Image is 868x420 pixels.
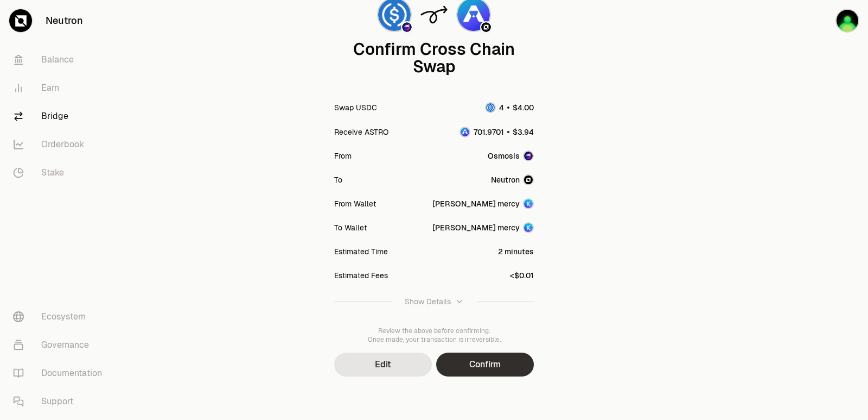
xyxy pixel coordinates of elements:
a: Earn [4,74,117,102]
div: [PERSON_NAME] mercy [432,222,520,233]
span: Osmosis [488,151,520,161]
img: Neutron Logo [481,22,491,32]
div: Swap USDC [334,102,377,113]
div: Receive ASTRO [334,127,388,137]
a: Support [4,387,117,416]
div: <$0.01 [510,270,534,281]
div: From [334,151,352,161]
button: Show Details [334,287,534,316]
div: From Wallet [334,198,376,209]
img: sandy mercy [835,9,859,33]
div: Review the above before confirming. Once made, your transaction is irreversible. [334,327,534,344]
button: [PERSON_NAME] mercy [432,222,534,233]
img: USDC Logo [486,103,495,112]
div: To [334,174,342,185]
a: Stake [4,159,117,187]
div: Estimated Fees [334,270,388,281]
div: Estimated Time [334,246,388,257]
button: Edit [334,353,432,377]
a: Bridge [4,102,117,130]
div: Confirm Cross Chain Swap [334,41,534,76]
span: Neutron [491,174,520,185]
img: ASTRO Logo [461,128,469,136]
a: Orderbook [4,130,117,159]
img: Osmosis Logo [523,151,534,161]
div: Show Details [405,296,451,307]
button: Confirm [436,353,534,377]
img: Neutron Logo [523,174,534,185]
div: [PERSON_NAME] mercy [432,198,520,209]
a: Documentation [4,359,117,387]
a: Balance [4,46,117,74]
img: Account Image [523,198,534,209]
img: Osmosis Logo [402,22,412,32]
button: [PERSON_NAME] mercy [432,198,534,209]
img: Account Image [523,222,534,233]
a: Governance [4,331,117,359]
div: To Wallet [334,222,367,233]
div: 2 minutes [498,246,534,257]
a: Ecosystem [4,303,117,331]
